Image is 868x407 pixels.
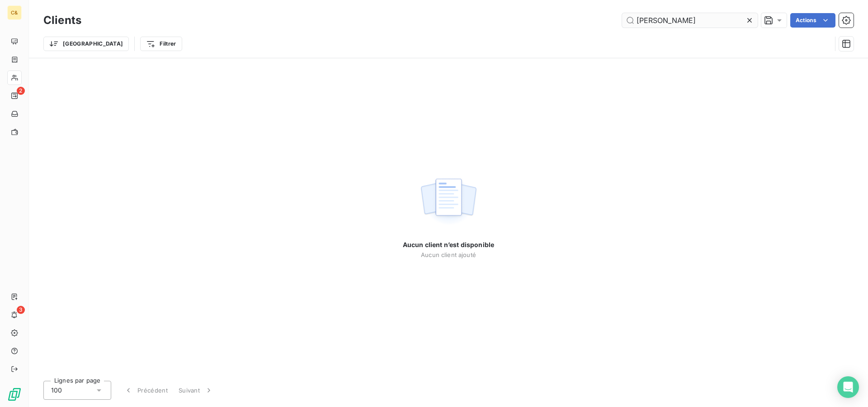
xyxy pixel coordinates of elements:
button: [GEOGRAPHIC_DATA] [43,37,129,51]
h3: Clients [43,12,81,28]
img: Logo LeanPay [7,387,22,402]
span: 100 [51,386,62,395]
button: Précédent [118,381,173,400]
span: Aucun client ajouté [421,251,476,258]
img: empty state [420,173,477,229]
span: 3 [17,306,25,314]
span: 2 [17,87,25,95]
div: Open Intercom Messenger [837,376,859,398]
div: C& [7,5,22,20]
button: Filtrer [140,37,182,51]
button: Actions [790,13,835,28]
span: Aucun client n’est disponible [403,240,494,249]
input: Rechercher [622,13,758,28]
button: Suivant [173,381,219,400]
